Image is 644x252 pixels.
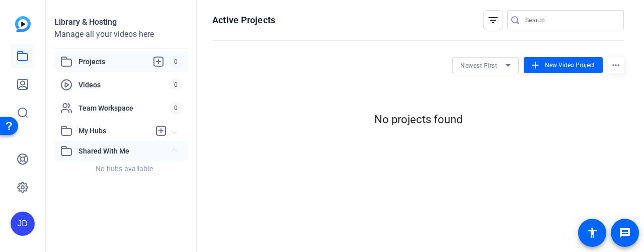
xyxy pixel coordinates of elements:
[487,14,499,26] mat-icon: filter_list
[15,16,31,32] img: blue-gradient.svg
[170,56,182,67] span: 0
[170,103,182,114] span: 0
[54,121,188,141] mat-expansion-panel-header: My Hubs
[460,62,497,69] span: Newest First
[586,227,598,239] mat-icon: accessibility
[78,103,170,113] span: Team Workspace
[212,14,275,26] h1: Active Projects
[170,79,182,90] span: 0
[78,80,170,90] span: Videos
[60,164,188,174] div: No hubs available
[11,212,35,236] div: JD
[78,146,172,157] span: Shared With Me
[619,227,631,239] mat-icon: message
[54,141,188,161] mat-expansion-panel-header: Shared With Me
[212,111,624,128] div: No projects found
[54,161,188,183] div: Shared With Me
[54,28,188,40] div: Manage all your videos here
[525,14,616,26] input: Search
[78,56,170,68] span: Projects
[530,60,541,71] mat-icon: add
[608,57,624,73] mat-icon: more_horiz
[78,126,150,136] span: My Hubs
[524,57,603,73] button: New Video Project
[54,16,188,28] div: Library & Hosting
[545,61,595,70] span: New Video Project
